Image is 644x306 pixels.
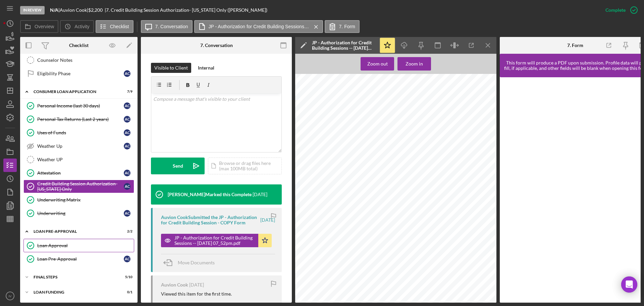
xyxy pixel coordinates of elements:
[154,63,188,73] div: Visible to Client
[37,130,124,135] div: Uses of Funds
[20,20,58,33] button: Overview
[151,63,191,73] button: Visible to Client
[397,57,431,71] button: Zoom in
[599,3,641,17] button: Complete
[37,211,124,216] div: Underwriting
[124,70,130,77] div: A C
[319,159,392,163] span: [GEOGRAPHIC_DATA][PERSON_NAME]
[120,275,132,279] div: 5 / 10
[319,149,374,154] span: Great Rivers Community Capital
[198,63,214,73] div: Internal
[621,276,637,293] div: Open Intercom Messenger
[34,229,116,233] div: Loan Pre-Approval
[319,155,358,159] span: [STREET_ADDRESS]
[23,113,134,126] a: Personal Tax Returns (Last 2 years)AC
[319,181,331,185] span: [DATE]
[335,169,344,173] span: 2411
[23,126,134,139] a: Uses of FundsAC
[60,20,94,33] button: Activity
[120,290,132,294] div: 0 / 1
[155,24,188,29] label: 7. Conversation
[88,7,103,13] span: $2,200
[23,53,134,67] a: Counselor Notes
[151,158,205,174] button: Send
[209,24,309,29] label: JP - Authorization for Credit Building Sessions -- [DATE] 07_52pm.pdf
[406,57,423,71] div: Zoom in
[37,157,134,162] div: Weather UP
[37,143,124,149] div: Weather Up
[124,183,130,190] div: A C
[23,139,134,153] a: Weather UpAC
[120,90,132,94] div: 7 / 9
[34,275,116,279] div: FINAL STEPS
[120,229,132,233] div: 2 / 2
[50,7,58,13] b: N/A
[60,7,88,13] div: Auvion Cook |
[37,71,124,76] div: Eligibility Phase
[327,169,334,173] span: 533
[567,43,583,48] div: 7. Form
[23,166,134,180] a: AttestationAC
[334,169,335,173] span: -
[161,254,221,271] button: Move Documents
[168,192,252,197] div: [PERSON_NAME] Marked this Complete
[37,256,124,262] div: Loan Pre-Approval
[411,134,449,140] span: Authorization
[37,117,124,122] div: Personal Tax Returns (Last 2 years)
[161,215,259,225] div: Auvion Cook Submitted the JP - Authorization for Credit Building Session - COPY Form
[319,205,475,209] span: Community Capital (GRCC) to provide me the Credit Building information. I also authorize Great
[23,67,134,80] a: Eligibility PhaseAC
[23,239,134,252] a: Loan Approval
[339,24,355,29] label: 7. Form
[325,20,360,33] button: 7. Form
[319,244,335,248] span: Signature
[178,260,215,265] span: Move Documents
[346,134,410,140] span: Credit Building Session
[200,43,233,48] div: 7. Conversation
[23,252,134,266] a: Loan Pre-ApprovalAC
[312,40,376,51] div: JP - Authorization for Credit Building Sessions -- [DATE] 07_52pm.pdf
[260,217,275,223] time: 2025-09-03 23:52
[37,243,134,248] div: Loan Approval
[436,212,439,216] span: e.
[173,158,183,174] div: Send
[161,291,232,297] div: Viewed this item for the first time.
[174,235,255,246] div: JP - Authorization for Credit Building Sessions -- [DATE] 07_52pm.pdf
[124,210,130,217] div: A C
[23,193,134,207] a: Underwriting Matrix
[37,170,124,176] div: Attestation
[23,180,134,193] a: Credit Building Session Authorization- [US_STATE] OnlyAC
[124,102,130,109] div: A C
[37,197,134,203] div: Underwriting Matrix
[326,169,327,173] span: -
[319,212,436,216] span: Rivers Community Capital to charge me for the service mentioned abov
[124,116,130,123] div: A C
[124,170,130,176] div: A C
[141,20,193,33] button: 7. Conversation
[367,57,388,71] div: Zoom out
[20,6,45,14] div: In Review
[319,197,485,201] span: I, [PERSON_NAME] in my complete knowledge hereby authorize and give permission to Great Rivers
[37,103,124,108] div: Personal Income (last 30 days)
[8,294,12,298] text: IV
[37,57,134,63] div: Counselor Notes
[37,181,124,192] div: Credit Building Session Authorization- [US_STATE] Only
[361,57,394,71] button: Zoom out
[23,153,134,166] a: Weather UP
[319,252,340,256] span: Date: [DATE]
[74,24,89,29] label: Activity
[189,282,204,288] time: 2025-09-03 23:51
[161,282,188,288] div: Auvion Cook
[253,192,267,197] time: 2025-09-04 14:09
[194,20,323,33] button: JP - Authorization for Credit Building Sessions -- [DATE] 07_52pm.pdf
[319,169,326,173] span: 314
[195,63,218,73] button: Internal
[3,289,17,303] button: IV
[35,24,54,29] label: Overview
[50,7,60,13] div: |
[34,90,116,94] div: Consumer Loan Application
[105,7,267,13] div: | 7. Credit Building Session Authorization- [US_STATE] Only ([PERSON_NAME])
[110,24,129,29] label: Checklist
[69,43,89,48] div: Checklist
[96,20,133,33] button: Checklist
